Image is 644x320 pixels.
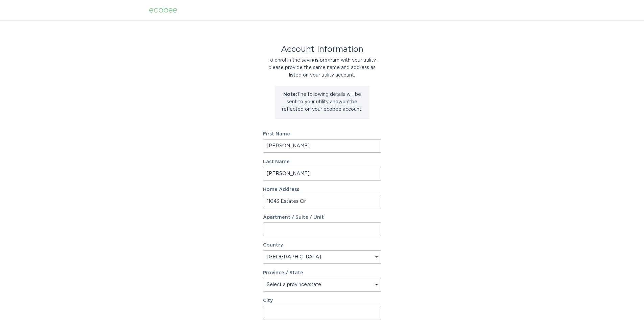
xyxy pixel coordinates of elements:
[283,92,297,97] strong: Note:
[263,57,381,79] div: To enrol in the savings program with your utility, please provide the same name and address as li...
[263,46,381,53] div: Account Information
[263,271,303,275] label: Province / State
[280,91,364,113] p: The following details will be sent to your utility and won't be reflected on your ecobee account.
[263,159,381,164] label: Last Name
[263,243,283,248] label: Country
[263,132,381,136] label: First Name
[263,187,381,192] label: Home Address
[263,298,381,303] label: City
[149,6,177,14] div: ecobee
[263,215,381,220] label: Apartment / Suite / Unit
